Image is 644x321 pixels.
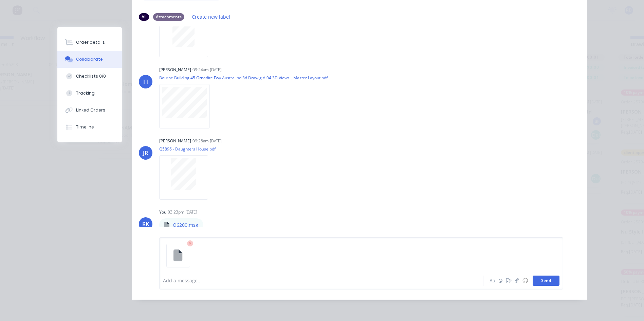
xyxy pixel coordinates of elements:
div: RK [142,220,149,228]
button: @ [497,277,505,285]
div: Linked Orders [76,107,105,113]
button: Collaborate [57,51,122,68]
div: You [159,209,166,215]
p: Q5896 - Daughters House.pdf [159,146,216,152]
div: Collaborate [76,56,103,62]
div: Attachments [153,13,184,21]
div: [PERSON_NAME] [159,67,191,73]
button: Tracking [57,85,122,102]
div: Checklists 0/0 [76,73,106,79]
button: ☺ [521,277,529,285]
button: Linked Orders [57,102,122,119]
button: Send [533,276,559,286]
div: JR [143,149,148,157]
button: Timeline [57,119,122,136]
div: 09:24am [DATE] [192,67,222,73]
button: Create new label [188,12,234,21]
button: Order details [57,34,122,51]
div: Order details [76,39,105,45]
div: All [139,13,149,21]
div: 09:26am [DATE] [192,138,222,144]
p: Q6200.msg [173,222,198,228]
div: 03:23pm [DATE] [168,209,197,215]
button: Checklists 0/0 [57,68,122,85]
div: Timeline [76,124,94,130]
div: Tracking [76,90,95,96]
p: Bourne Building 45 Grnadite Fwy Australind 3d Drawig A 04 3D Views _ Master Layout.pdf [159,75,328,81]
button: Aa [489,277,497,285]
div: TT [143,78,149,86]
div: [PERSON_NAME] [159,138,191,144]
